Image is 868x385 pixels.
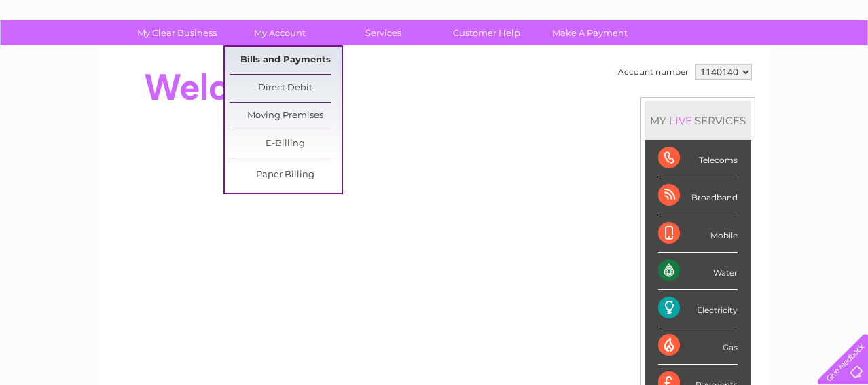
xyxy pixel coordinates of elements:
a: 0333 014 3131 [612,7,706,24]
td: Account number [615,60,692,84]
a: Paper Billing [230,162,342,189]
div: Water [658,253,738,290]
a: Log out [823,58,855,68]
a: Energy [663,58,693,68]
a: Direct Debit [230,75,342,102]
img: logo.png [31,35,100,77]
a: Moving Premises [230,103,342,130]
div: Gas [658,327,738,365]
a: Telecoms [701,58,742,68]
a: Bills and Payments [230,47,342,74]
a: Contact [778,58,811,68]
div: LIVE [666,114,695,127]
div: Broadband [658,177,738,215]
a: Water [629,58,655,68]
a: Services [327,20,439,45]
div: Telecoms [658,140,738,177]
a: Customer Help [431,20,543,45]
a: My Account [224,20,336,45]
div: Mobile [658,215,738,253]
div: Clear Business is a trading name of Verastar Limited (registered in [GEOGRAPHIC_DATA] No. 3667643... [114,7,756,66]
a: E-Billing [230,130,342,158]
a: Make A Payment [534,20,646,45]
div: MY SERVICES [645,101,751,140]
a: My Clear Business [121,20,233,45]
a: Blog [750,58,770,68]
div: Electricity [658,290,738,327]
